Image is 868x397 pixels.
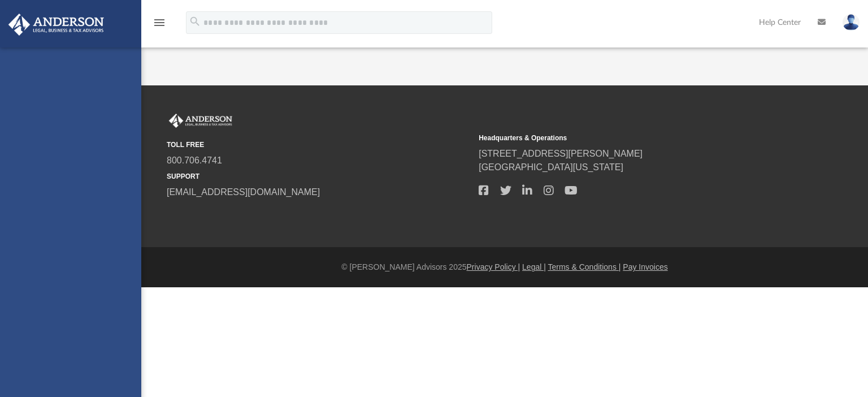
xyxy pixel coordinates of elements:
small: Headquarters & Operations [479,133,783,143]
img: Anderson Advisors Platinum Portal [167,114,235,128]
a: menu [153,21,166,29]
a: Privacy Policy | [467,262,520,271]
a: [GEOGRAPHIC_DATA][US_STATE] [479,162,623,172]
a: 800.706.4741 [167,156,222,165]
div: © [PERSON_NAME] Advisors 2025 [141,261,868,273]
a: [EMAIL_ADDRESS][DOMAIN_NAME] [167,187,320,197]
i: menu [153,16,166,29]
i: search [189,15,201,28]
img: Anderson Advisors Platinum Portal [5,14,107,36]
a: [STREET_ADDRESS][PERSON_NAME] [479,149,643,158]
img: User Pic [843,14,860,31]
a: Legal | [522,262,546,271]
small: TOLL FREE [167,140,471,150]
a: Pay Invoices [623,262,667,271]
small: SUPPORT [167,171,471,182]
a: Terms & Conditions | [548,262,621,271]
